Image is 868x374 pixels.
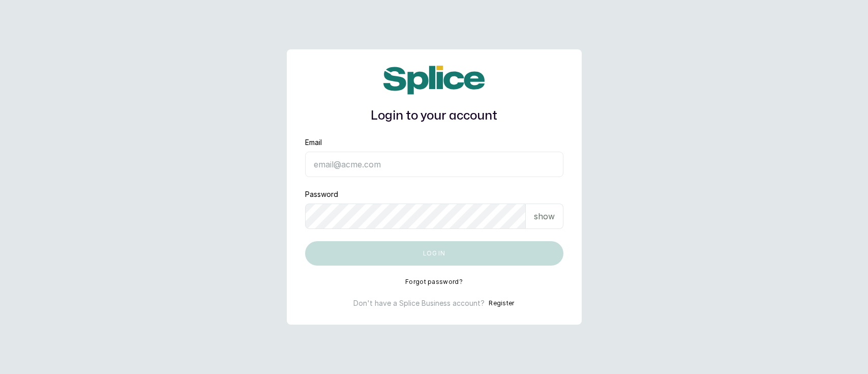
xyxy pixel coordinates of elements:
h1: Login to your account [305,107,563,125]
label: Password [305,189,338,199]
button: Log in [305,241,563,266]
input: email@acme.com [305,152,563,177]
p: show [534,210,555,222]
p: Don't have a Splice Business account? [353,298,485,308]
label: Email [305,137,322,148]
button: Forgot password? [405,278,463,286]
button: Register [489,298,514,308]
